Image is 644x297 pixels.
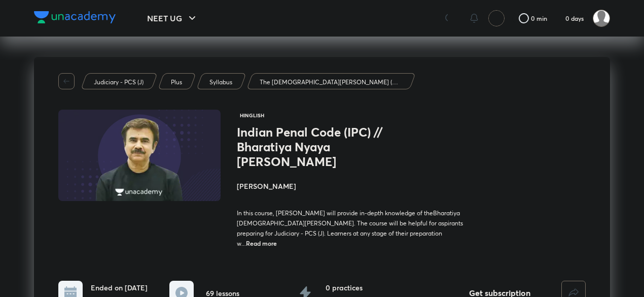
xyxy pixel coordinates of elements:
h6: 0 practices [326,282,392,293]
img: Company Logo [34,11,116,23]
img: streak [553,13,563,23]
a: The [DEMOGRAPHIC_DATA][PERSON_NAME] (BNS), 2023 [258,78,404,87]
img: avatar [492,14,501,23]
button: NEET UG [141,8,204,28]
h4: [PERSON_NAME] [237,181,464,191]
p: Syllabus [209,78,232,87]
p: Judiciary - PCS (J) [94,78,144,87]
span: Read more [246,239,277,247]
a: Plus [169,78,184,87]
span: Hinglish [237,110,267,121]
img: Alan Pail.M [593,10,610,27]
a: Syllabus [208,78,234,87]
h1: Indian Penal Code (IPC) // Bharatiya Nyaya [PERSON_NAME] [237,125,403,169]
img: Thumbnail [57,109,222,202]
a: Company Logo [34,11,116,26]
span: In this course, [PERSON_NAME] will provide in-depth knowledge of theBharatiya [DEMOGRAPHIC_DATA][... [237,209,463,247]
p: Plus [171,78,182,87]
a: Judiciary - PCS (J) [92,78,146,87]
p: The [DEMOGRAPHIC_DATA][PERSON_NAME] (BNS), 2023 [260,78,402,87]
button: avatar [488,10,505,26]
h6: Ended on [DATE] [91,282,148,293]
